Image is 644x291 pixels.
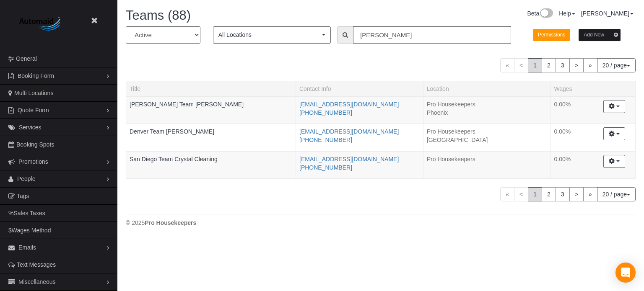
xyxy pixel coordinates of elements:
[514,58,528,72] span: <
[296,96,423,124] td: Contact Info
[556,58,570,72] a: 3
[583,58,597,72] a: »
[500,187,514,201] span: «
[126,124,296,152] td: Title
[551,151,593,179] td: Wages
[423,81,551,96] th: Location
[514,187,528,201] span: <
[299,109,352,116] a: [PHONE_NUMBER]
[427,136,547,144] li: [GEOGRAPHIC_DATA]
[427,155,547,163] li: Pro Housekeepers
[527,10,553,17] a: Beta
[551,124,593,152] td: Wages
[569,187,584,201] a: >
[556,187,570,201] a: 3
[296,124,423,152] td: Contact Info
[18,244,36,251] span: Emails
[145,219,196,226] strong: Pro Housekeepers
[218,31,320,39] span: All Locations
[130,108,292,111] div: Tags
[299,101,399,108] a: [EMAIL_ADDRESS][DOMAIN_NAME]
[12,227,51,234] span: Wages Method
[427,127,547,136] li: Pro Housekeepers
[18,72,54,79] span: Booking Form
[17,261,56,268] span: Text Messages
[18,158,48,165] span: Promotions
[569,58,584,72] a: >
[13,210,45,216] span: Sales Taxes
[427,108,547,117] li: Phoenix
[299,156,399,162] a: [EMAIL_ADDRESS][DOMAIN_NAME]
[126,8,191,23] span: Teams (88)
[533,29,570,41] button: Permissions
[130,136,292,138] div: Tags
[423,96,551,124] td: Location
[14,90,53,96] span: Multi Locations
[16,141,54,148] span: Booking Spots
[18,278,56,285] span: Miscellaneous
[423,124,551,152] td: Location
[17,175,36,182] span: People
[597,58,636,72] button: 20 / page
[581,10,634,17] a: [PERSON_NAME]
[126,96,296,124] td: Title
[559,10,575,17] a: Help
[423,151,551,179] td: Location
[126,151,296,179] td: Title
[130,128,214,135] a: Denver Team [PERSON_NAME]
[551,81,593,96] th: Wages
[551,96,593,124] td: Wages
[126,219,636,227] div: © 2025
[299,128,399,135] a: [EMAIL_ADDRESS][DOMAIN_NAME]
[15,15,67,33] img: Automaid Logo
[542,187,556,201] a: 2
[615,263,636,283] div: Open Intercom Messenger
[542,58,556,72] a: 2
[130,156,218,162] a: San Diego Team Crystal Cleaning
[583,187,597,201] a: »
[528,187,542,201] span: 1
[299,136,352,143] a: [PHONE_NUMBER]
[296,151,423,179] td: Contact Info
[299,164,352,171] a: [PHONE_NUMBER]
[500,58,636,72] nav: Pagination navigation
[16,55,37,62] span: General
[19,124,42,131] span: Services
[528,58,542,72] span: 1
[500,187,636,201] nav: Pagination navigation
[17,193,29,199] span: Tags
[18,107,49,113] span: Quote Form
[213,26,331,44] button: All Locations
[130,163,292,165] div: Tags
[597,187,636,201] button: 20 / page
[353,26,511,44] input: Enter the first 3 letters of the name to search
[296,81,423,96] th: Contact Info
[579,29,621,41] button: Add New
[130,101,244,108] a: [PERSON_NAME] Team [PERSON_NAME]
[427,100,547,108] li: Pro Housekeepers
[126,81,296,96] th: Title
[539,8,553,19] img: New interface
[500,58,514,72] span: «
